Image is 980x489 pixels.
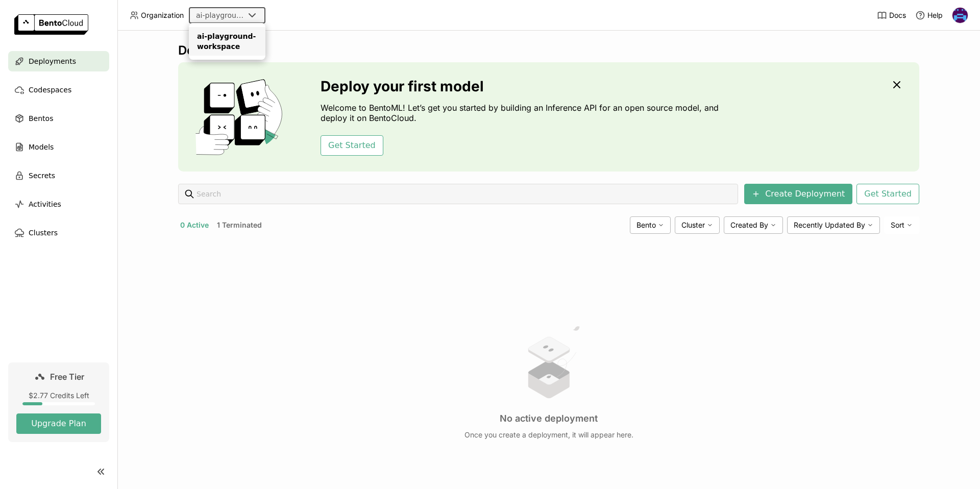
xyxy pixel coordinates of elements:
div: Deployments [178,43,919,58]
span: Created By [730,221,768,230]
button: Upgrade Plan [16,413,101,434]
div: ai-playground-workspace [196,10,244,20]
button: Get Started [856,184,919,204]
a: Codespaces [8,80,109,100]
div: Created By [724,216,783,234]
span: Secrets [29,169,55,182]
ul: Menu [189,23,265,60]
span: Activities [29,198,61,210]
img: cover onboarding [186,79,296,155]
span: Cluster [681,221,705,230]
p: Once you create a deployment, it will appear here. [464,430,633,439]
a: Free Tier$2.77 Credits LeftUpgrade Plan [8,362,109,442]
div: ai-playground-workspace [197,31,257,52]
button: 0 Active [178,218,211,232]
a: Activities [8,194,109,214]
div: $2.77 Credits Left [16,391,101,400]
input: Selected ai-playground-workspace. [245,11,246,21]
span: Codespaces [29,84,71,96]
p: Welcome to BentoML! Let’s get you started by building an Inference API for an open source model, ... [321,103,724,123]
span: Bento [636,221,656,230]
div: Recently Updated By [787,216,880,234]
span: Help [927,11,943,20]
a: Clusters [8,223,109,243]
span: Sort [891,221,904,230]
img: logo [14,14,88,35]
a: Models [8,137,109,157]
div: Help [915,10,943,20]
a: Bentos [8,108,109,129]
input: Search [197,184,732,204]
div: Cluster [675,216,720,234]
a: Deployments [8,51,109,71]
span: Deployments [29,55,76,67]
button: 1 Terminated [215,218,264,232]
span: Models [29,141,54,153]
span: Clusters [29,227,58,239]
span: Recently Updated By [794,221,865,230]
a: Secrets [8,165,109,186]
span: Organization [141,11,184,20]
a: Docs [877,10,906,20]
img: no results [510,324,587,401]
span: Docs [889,11,906,20]
span: Bentos [29,112,53,125]
button: Get Started [321,135,383,156]
div: Bento [630,216,671,234]
h3: No active deployment [500,413,598,424]
img: Andre Williams [952,8,968,23]
span: Free Tier [50,372,84,382]
h3: Deploy your first model [321,78,724,94]
button: Create Deployment [744,184,852,204]
div: Sort [884,216,919,234]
